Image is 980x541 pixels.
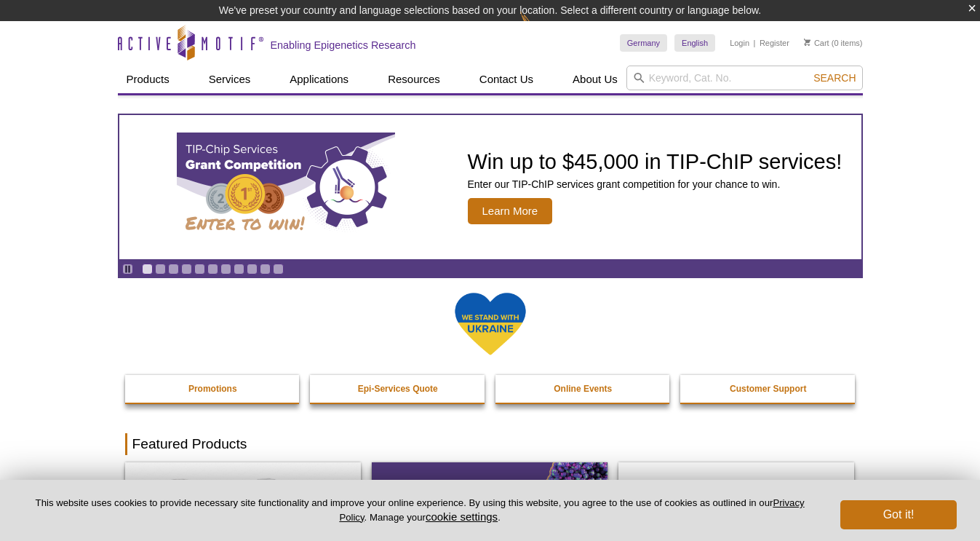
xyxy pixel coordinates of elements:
a: Go to slide 7 [220,264,231,275]
a: Go to slide 11 [273,264,284,275]
a: Customer Support [680,375,856,403]
img: We Stand With Ukraine [454,291,527,356]
input: Keyword, Cat. No. [626,66,863,90]
a: Go to slide 6 [207,264,218,275]
img: TIP-ChIP Services Grant Competition [177,133,395,242]
a: Toggle autoplay [122,264,133,275]
a: Promotions [125,375,301,403]
strong: Promotions [188,384,237,394]
a: Epi-Services Quote [310,375,486,403]
img: Change Here [520,11,559,45]
h2: Win up to $45,000 in TIP-ChIP services! [468,151,842,173]
a: Germany [620,34,667,52]
a: Go to slide 3 [168,264,179,275]
a: Applications [281,66,357,93]
span: Learn More [468,198,553,224]
strong: Online Events [554,384,612,394]
button: cookie settings [426,510,498,523]
a: Products [118,66,178,93]
p: Enter our TIP-ChIP services grant competition for your chance to win. [468,178,842,191]
a: Privacy Policy [339,497,804,522]
h2: Featured Products [125,433,856,455]
a: Go to slide 8 [234,264,244,275]
a: Login [730,38,749,48]
img: Your Cart [804,39,810,46]
h2: Enabling Epigenetics Research [271,39,416,52]
article: TIP-ChIP Services Grant Competition [119,115,861,259]
a: About Us [564,66,626,93]
a: Resources [379,66,449,93]
li: (0 items) [804,34,863,52]
a: Online Events [495,375,672,403]
strong: Customer Support [730,384,806,394]
a: Contact Us [471,66,542,93]
button: Got it! [840,500,957,529]
button: Search [809,71,860,84]
li: | [754,34,756,52]
a: Go to slide 9 [247,264,258,275]
a: Go to slide 10 [260,264,271,275]
a: Go to slide 5 [194,264,205,275]
a: Go to slide 2 [155,264,166,275]
a: Go to slide 4 [181,264,192,275]
strong: Epi-Services Quote [358,384,438,394]
a: Services [200,66,260,93]
a: English [674,34,715,52]
p: This website uses cookies to provide necessary site functionality and improve your online experie... [23,497,816,524]
a: TIP-ChIP Services Grant Competition Win up to $45,000 in TIP-ChIP services! Enter our TIP-ChIP se... [119,115,861,259]
span: Search [813,72,856,84]
a: Cart [804,38,829,48]
a: Go to slide 1 [142,264,153,275]
a: Register [760,38,789,48]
